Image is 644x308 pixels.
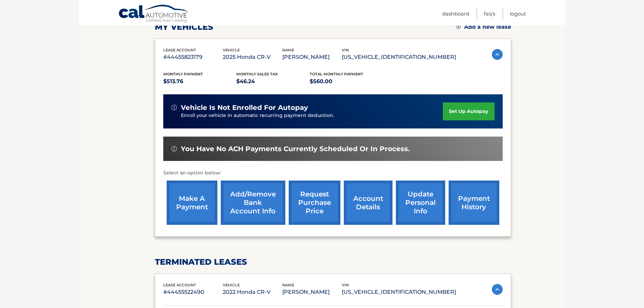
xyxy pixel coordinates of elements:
p: [PERSON_NAME] [282,287,342,297]
span: You have no ACH payments currently scheduled or in process. [181,145,410,153]
p: $513.76 [163,77,237,86]
p: [US_VEHICLE_IDENTIFICATION_NUMBER] [342,287,456,297]
a: set up autopay [443,102,494,120]
h2: terminated leases [155,257,511,267]
p: Select an option below: [163,169,503,177]
span: vehicle is not enrolled for autopay [181,103,308,112]
span: lease account [163,48,196,52]
p: Enroll your vehicle in automatic recurring payment deduction. [181,112,443,119]
span: name [282,283,294,287]
p: 2025 Honda CR-V [223,52,282,62]
span: vehicle [223,48,240,52]
a: update personal info [396,181,445,225]
p: 2022 Honda CR-V [223,287,282,297]
a: FAQ's [484,8,495,19]
a: Logout [510,8,526,19]
span: Monthly Payment [163,72,203,76]
a: make a payment [167,181,217,225]
img: accordion-active.svg [492,284,503,295]
a: payment history [449,181,499,225]
img: add.svg [456,24,461,29]
p: [PERSON_NAME] [282,52,342,62]
span: vin [342,283,349,287]
img: alert-white.svg [171,105,177,110]
a: Cal Automotive [118,4,189,24]
img: alert-white.svg [171,146,177,151]
p: $560.00 [310,77,383,86]
h2: my vehicles [155,22,213,32]
a: Add/Remove bank account info [221,181,285,225]
span: Total Monthly Payment [310,72,363,76]
p: #44455823179 [163,52,223,62]
a: Add a new lease [456,24,511,30]
span: vehicle [223,283,240,287]
p: $46.24 [236,77,310,86]
p: [US_VEHICLE_IDENTIFICATION_NUMBER] [342,52,456,62]
a: request purchase price [289,181,340,225]
span: vin [342,48,349,52]
img: accordion-active.svg [492,49,503,60]
p: #44455522490 [163,287,223,297]
span: Monthly sales Tax [236,72,278,76]
a: Dashboard [442,8,469,19]
span: name [282,48,294,52]
span: lease account [163,283,196,287]
a: account details [344,181,392,225]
